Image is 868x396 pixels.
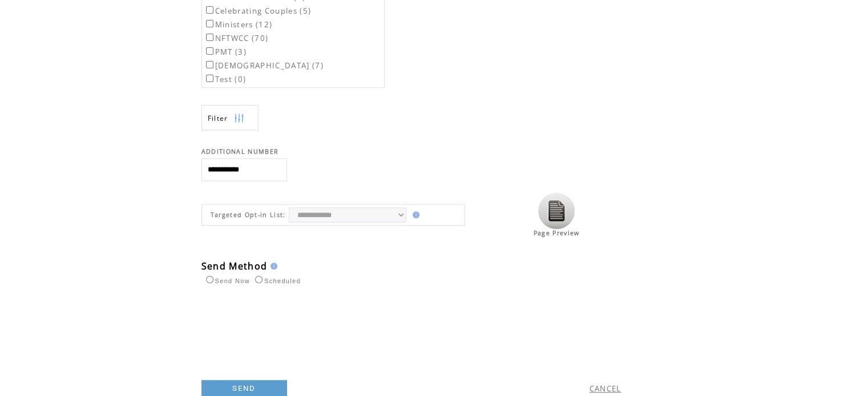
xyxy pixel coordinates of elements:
[206,276,213,283] input: Send Now
[211,211,286,219] span: Targeted Opt-in List:
[538,193,575,229] img: Click to view the page preview
[538,223,575,230] a: Click to view the page preview
[204,19,273,30] label: Ministers (12)
[267,263,277,270] img: help.gif
[409,211,419,218] img: help.gif
[234,105,244,131] img: filters.png
[255,276,263,283] input: Scheduled
[206,6,213,14] input: Celebrating Couples (5)
[204,60,324,71] label: [DEMOGRAPHIC_DATA] (7)
[206,75,213,82] input: Test (0)
[201,148,279,156] span: ADDITIONAL NUMBER
[204,6,312,16] label: Celebrating Couples (5)
[203,277,250,284] label: Send Now
[201,105,259,130] a: Filter
[252,277,301,284] label: Scheduled
[590,383,621,394] a: CANCEL
[206,47,213,55] input: PMT (3)
[206,61,213,68] input: [DEMOGRAPHIC_DATA] (7)
[206,34,213,41] input: NFTWCC (70)
[208,113,228,123] span: Show filters
[201,260,268,272] span: Send Method
[534,229,580,237] span: Page Preview
[204,33,269,43] label: NFTWCC (70)
[206,20,213,27] input: Ministers (12)
[204,74,247,84] label: Test (0)
[204,47,247,57] label: PMT (3)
